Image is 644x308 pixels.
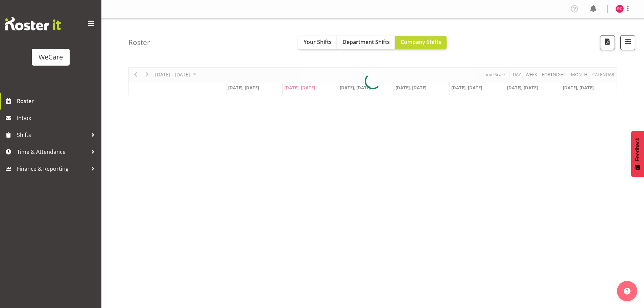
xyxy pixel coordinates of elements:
[128,39,150,46] h4: Roster
[620,35,635,50] button: Filter Shifts
[337,36,395,49] button: Department Shifts
[616,5,624,13] img: penny-clyne-moffat11589.jpg
[342,38,390,46] span: Department Shifts
[17,113,98,123] span: Inbox
[631,131,644,177] button: Feedback - Show survey
[39,52,63,62] div: WeCare
[5,17,61,30] img: Rosterit website logo
[17,147,88,157] span: Time & Attendance
[304,38,332,46] span: Your Shifts
[600,35,615,50] button: Download a PDF of the roster according to the set date range.
[17,164,88,174] span: Finance & Reporting
[635,138,641,161] span: Feedback
[401,38,441,46] span: Company Shifts
[17,130,88,140] span: Shifts
[298,36,337,49] button: Your Shifts
[624,288,630,294] img: help-xxl-2.png
[17,96,98,106] span: Roster
[395,36,447,49] button: Company Shifts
